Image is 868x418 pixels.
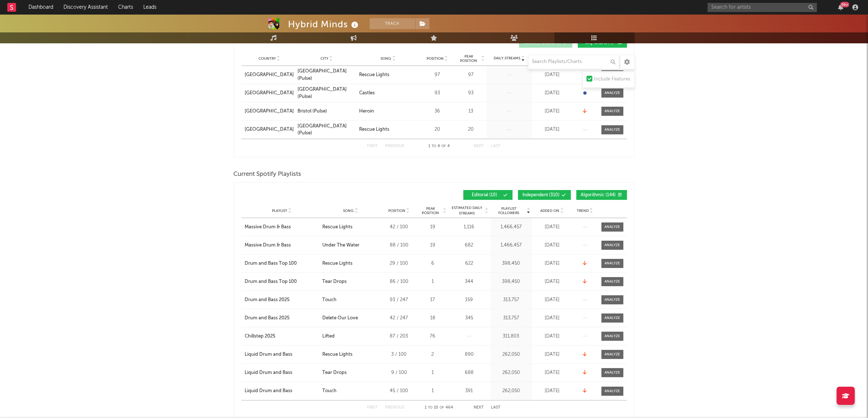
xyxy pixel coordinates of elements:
[576,190,627,200] button: Algorithmic(144)
[322,369,347,376] div: Tear Drops
[450,387,489,395] div: 391
[245,278,297,285] div: Drum and Bass Top 100
[359,90,417,97] a: Castles
[450,296,489,304] div: 159
[383,333,416,340] div: 87 / 203
[245,333,319,340] a: Chillstep 2025
[245,351,319,358] a: Liquid Drum and Bass
[534,278,571,285] div: [DATE]
[419,278,447,285] div: 1
[419,224,447,231] div: 19
[534,242,571,249] div: [DATE]
[322,333,335,340] div: Lifted
[468,193,502,197] span: Editorial ( 10 )
[385,144,405,148] button: Previous
[534,333,571,340] div: [DATE]
[383,242,416,249] div: 88 / 100
[383,278,416,285] div: 86 / 100
[419,387,447,395] div: 1
[534,260,571,267] div: [DATE]
[343,209,354,213] span: Song
[474,144,484,148] button: Next
[421,90,454,97] div: 93
[359,108,417,115] a: Heroin
[370,18,415,29] button: Track
[419,369,447,376] div: 1
[381,56,392,61] span: Song
[528,55,619,69] input: Search Playlists/Charts
[298,68,356,82] a: [GEOGRAPHIC_DATA] (Pulse)
[298,86,356,100] div: [GEOGRAPHIC_DATA] (Pulse)
[458,71,485,79] div: 97
[234,170,301,179] span: Current Spotify Playlists
[322,278,347,285] div: Tear Drops
[383,387,416,395] div: 45 / 100
[298,108,356,115] a: Bristol (Pulse)
[534,296,571,304] div: [DATE]
[492,369,530,376] div: 262,050
[491,144,501,148] button: Last
[419,260,447,267] div: 6
[840,2,849,7] div: 99 +
[245,224,319,231] a: Massive Drum & Bass
[458,126,485,133] div: 20
[320,56,328,61] span: City
[458,108,485,115] div: 13
[492,242,530,249] div: 1,466,457
[534,108,571,115] div: [DATE]
[298,108,327,115] div: Bristol (Pulse)
[245,369,319,376] a: Liquid Drum and Bass
[491,406,501,410] button: Last
[534,90,571,97] div: [DATE]
[441,145,446,148] span: of
[322,260,353,267] div: Rescue Lights
[322,242,359,249] div: Under The Water
[245,90,294,97] div: [GEOGRAPHIC_DATA]
[383,315,416,322] div: 42 / 247
[534,126,571,133] div: [DATE]
[450,205,484,216] span: Estimated Daily Streams
[245,108,294,115] a: [GEOGRAPHIC_DATA]
[463,190,513,200] button: Editorial(10)
[534,315,571,322] div: [DATE]
[534,71,571,79] div: [DATE]
[383,224,416,231] div: 42 / 100
[245,315,290,322] div: Drum and Bass 2025
[492,206,526,215] span: Playlist Followers
[359,71,417,79] a: Rescue Lights
[450,351,489,358] div: 890
[450,242,489,249] div: 682
[419,333,447,340] div: 76
[450,260,489,267] div: 622
[245,333,276,340] div: Chillstep 2025
[419,403,459,412] div: 1 10 464
[492,315,530,322] div: 313,757
[419,315,447,322] div: 18
[245,71,294,79] div: [GEOGRAPHIC_DATA]
[450,224,489,231] div: 1,116
[298,123,356,137] a: [GEOGRAPHIC_DATA] (Pulse)
[494,56,521,61] span: Daily Streams
[419,242,447,249] div: 19
[245,387,319,395] a: Liquid Drum and Bass
[432,145,436,148] span: to
[245,296,319,304] a: Drum and Bass 2025
[492,333,530,340] div: 311,803
[492,296,530,304] div: 313,757
[245,369,293,376] div: Liquid Drum and Bass
[245,242,291,249] div: Massive Drum & Bass
[492,224,530,231] div: 1,466,457
[383,296,416,304] div: 93 / 247
[492,351,530,358] div: 262,050
[245,296,290,304] div: Drum and Bass 2025
[594,75,631,84] div: Include Features
[359,126,417,133] a: Rescue Lights
[428,406,433,409] span: to
[419,296,447,304] div: 17
[534,369,571,376] div: [DATE]
[541,209,560,213] span: Added On
[534,351,571,358] div: [DATE]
